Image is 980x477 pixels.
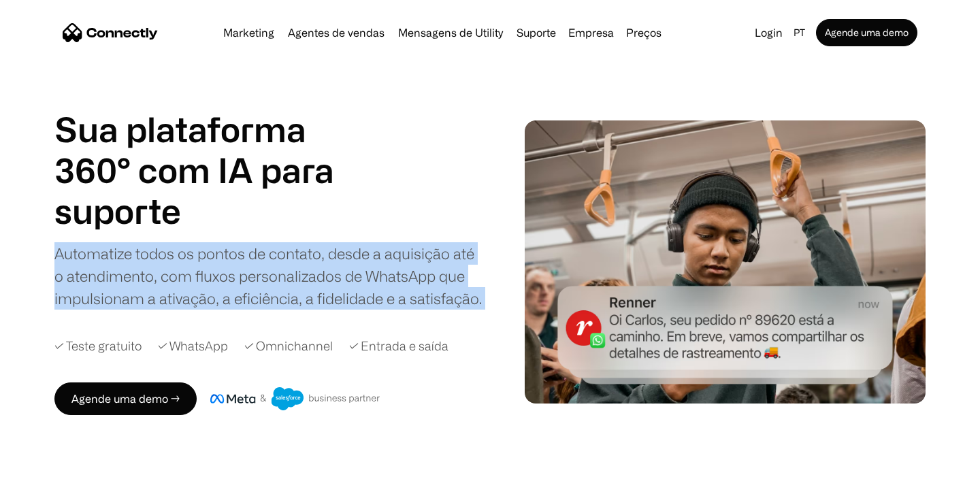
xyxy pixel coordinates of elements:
div: Empresa [564,23,618,42]
ul: Language list [27,453,82,472]
a: Mensagens de Utility [393,27,508,38]
h1: suporte [54,191,367,231]
a: Preços [621,27,667,38]
h1: Sua plataforma 360° com IA para [54,109,367,191]
aside: Language selected: Português (Brasil) [14,452,82,472]
div: 2 of 4 [54,191,367,231]
div: ✓ Omnichannel [244,337,333,355]
a: home [63,22,158,43]
a: Login [749,23,788,42]
div: Automatize todos os pontos de contato, desde a aquisição até o atendimento, com fluxos personaliz... [54,242,483,310]
div: pt [794,23,805,42]
img: Meta e crachá de parceiro de negócios do Salesforce. [210,387,380,410]
div: ✓ WhatsApp [158,337,228,355]
div: ✓ Teste gratuito [54,337,142,355]
a: Agentes de vendas [282,27,390,38]
div: Empresa [568,23,614,42]
div: pt [788,23,813,42]
a: Suporte [511,27,561,38]
a: Marketing [218,27,280,38]
div: ✓ Entrada e saída [349,337,448,355]
a: Agende uma demo [816,19,917,46]
div: carousel [54,191,367,231]
a: Agende uma demo → [54,382,197,415]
